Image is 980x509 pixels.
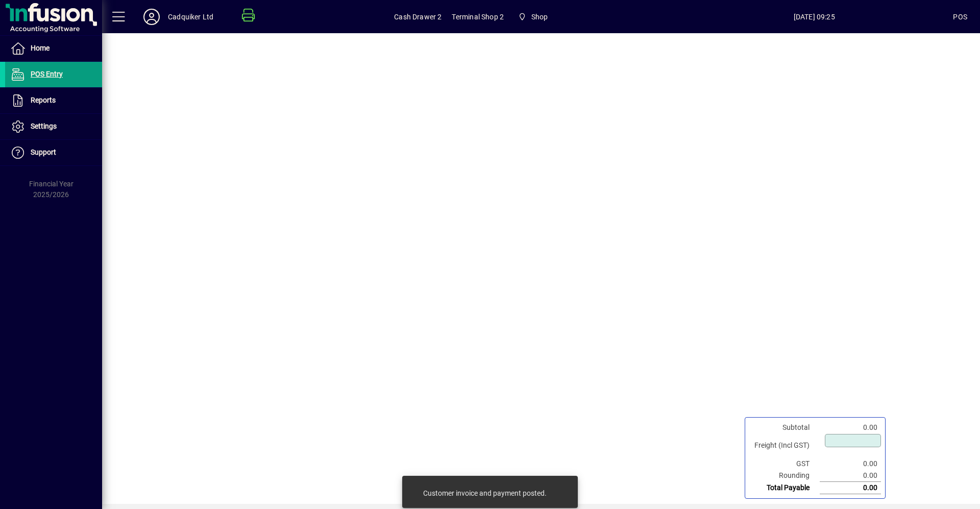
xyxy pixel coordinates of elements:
td: 0.00 [820,482,881,494]
td: Rounding [749,470,820,482]
td: Freight (Incl GST) [749,433,820,458]
div: Customer invoice and payment posted. [423,488,547,498]
span: Settings [31,122,57,130]
span: Home [31,44,50,52]
a: Home [5,36,102,61]
a: Settings [5,114,102,139]
span: POS Entry [31,70,63,78]
button: Profile [135,8,168,26]
span: Terminal Shop 2 [452,9,504,25]
a: Reports [5,88,102,113]
div: Cadquiker Ltd [168,9,213,25]
span: [DATE] 09:25 [675,9,953,25]
td: Total Payable [749,482,820,494]
td: 0.00 [820,470,881,482]
span: Shop [514,8,552,26]
td: 0.00 [820,458,881,470]
a: Support [5,140,102,165]
td: 0.00 [820,422,881,433]
td: Subtotal [749,422,820,433]
span: Reports [31,96,56,104]
span: Shop [531,9,548,25]
span: Cash Drawer 2 [394,9,442,25]
div: POS [953,9,967,25]
td: GST [749,458,820,470]
span: Support [31,148,56,156]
